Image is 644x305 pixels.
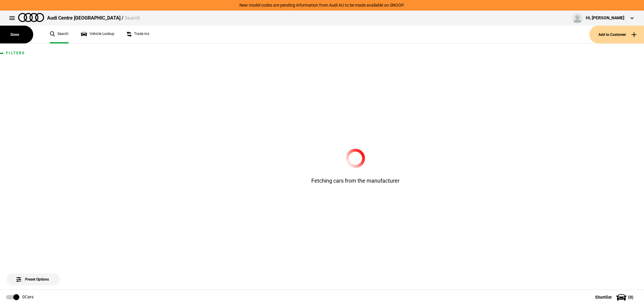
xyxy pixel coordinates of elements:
[18,13,44,22] img: audi.png
[81,26,114,43] a: Vehicle Lookup
[586,290,644,305] button: Shortlist(0)
[18,270,49,281] span: Preset Options
[22,294,34,300] div: 0 Cars
[50,26,69,43] a: Search
[127,26,149,43] a: Trade ins
[595,295,612,299] span: Shortlist
[6,51,60,55] h1: Filters
[125,15,140,21] span: Search
[589,26,644,43] button: Add to Customer
[280,149,431,184] div: Fetching cars from the manufacturer
[628,295,633,299] span: ( 0 )
[47,15,140,21] div: Audi Centre [GEOGRAPHIC_DATA] /
[586,15,624,21] div: Hi, [PERSON_NAME]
